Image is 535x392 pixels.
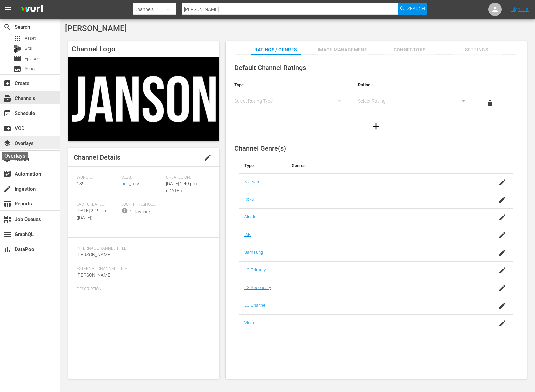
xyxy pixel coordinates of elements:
th: Genres [286,158,483,174]
a: LG Secondary [244,285,271,290]
a: Roku [244,197,254,202]
th: Rating [353,77,477,93]
span: [DATE] 2:49 pm ([DATE]) [77,208,107,220]
span: layers [3,139,11,147]
span: Lock Threshold: [121,202,163,207]
span: Ingestion [3,185,11,193]
span: Channel Genre(s) [234,144,286,152]
span: [PERSON_NAME] [65,24,127,33]
h4: Channel Logo [68,41,219,57]
span: Series [13,65,21,73]
span: delete [486,99,494,107]
span: Slug: [121,175,163,180]
span: Default Channel Ratings [234,64,306,72]
span: Ratings / Genres [251,46,301,54]
a: Samsung [244,250,263,255]
span: Settings [452,46,502,54]
span: [PERSON_NAME] [77,272,111,278]
span: Automation [3,170,11,178]
span: menu [4,5,12,13]
th: Type [229,77,353,93]
a: bob_ross [121,181,140,186]
span: Last Updated: [77,202,118,207]
table: simple table [229,77,523,114]
a: IAB [244,232,251,237]
img: Bob Ross [68,57,219,141]
th: Type [239,158,286,174]
span: Channel Details [74,153,120,161]
span: Internal Channel Title: [77,246,207,251]
span: DataPool [3,245,11,253]
button: edit [200,150,216,166]
span: GraphQL [3,230,11,238]
div: Bits [13,45,21,53]
span: Schedule [3,109,11,117]
span: info [121,207,128,214]
span: External Channel Title: [77,266,207,272]
a: Vidaa [244,320,255,325]
span: Episode [13,55,21,63]
img: ans4CAIJ8jUAAAAAAAAAAAAAAAAAAAAAAAAgQb4GAAAAAAAAAAAAAAAAAAAAAAAAJMjXAAAAAAAAAAAAAAAAAAAAAAAAgAT5G... [16,2,48,17]
span: Reports [3,200,11,208]
span: Episode [25,55,40,62]
span: edit [204,154,212,162]
button: delete [482,95,498,111]
span: Wurl ID: [77,175,118,180]
span: Description: [77,287,207,292]
a: LG Primary [244,267,266,272]
a: Sign Out [511,7,529,12]
span: Image Management [318,46,368,54]
span: Connectors [385,46,435,54]
span: Created On: [166,175,207,180]
span: Admin [3,155,11,163]
div: 1-day lock [130,208,151,215]
span: Bits [25,45,32,52]
span: Channels [3,94,11,102]
span: Asset [25,35,36,42]
span: 139 [77,181,85,186]
button: Search [398,3,427,15]
span: Series [25,65,37,72]
span: Asset [13,34,21,42]
a: Sinclair [244,214,259,219]
span: [PERSON_NAME] [77,252,111,257]
span: Search [407,3,425,15]
a: Nielsen [244,179,259,184]
span: Job Queues [3,215,11,223]
span: [DATE] 2:49 pm ([DATE]) [166,181,197,193]
span: VOD [3,124,11,132]
span: Search [3,23,11,31]
span: Create [3,79,11,87]
a: LG Channel [244,303,266,308]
